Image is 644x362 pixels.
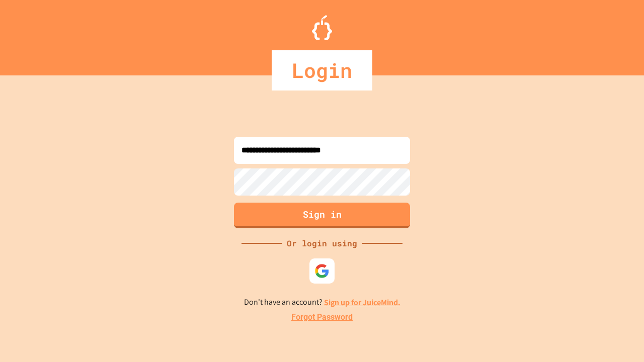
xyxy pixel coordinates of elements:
img: Logo.svg [312,15,332,40]
button: Sign in [234,203,410,228]
div: Or login using [282,237,362,249]
img: google-icon.svg [314,263,330,279]
a: Forgot Password [291,311,353,323]
div: Login [272,50,372,90]
p: Don't have an account? [244,296,400,309]
a: Sign up for JuiceMind. [324,297,400,308]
